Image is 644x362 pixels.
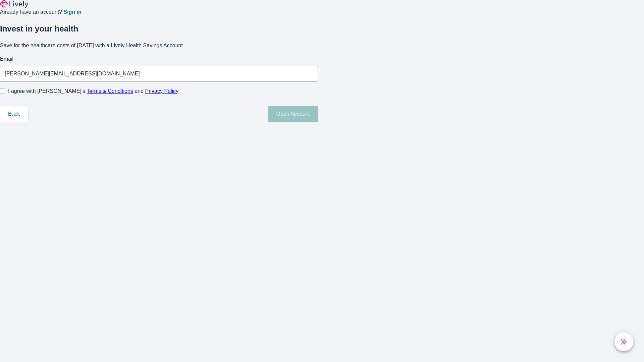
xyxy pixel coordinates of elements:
[8,87,178,95] span: I agree with [PERSON_NAME]’s and
[145,88,179,94] a: Privacy Policy
[87,88,133,94] a: Terms & Conditions
[621,339,627,345] svg: Lively AI Assistant
[614,333,633,351] button: chat
[63,9,81,15] a: Sign in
